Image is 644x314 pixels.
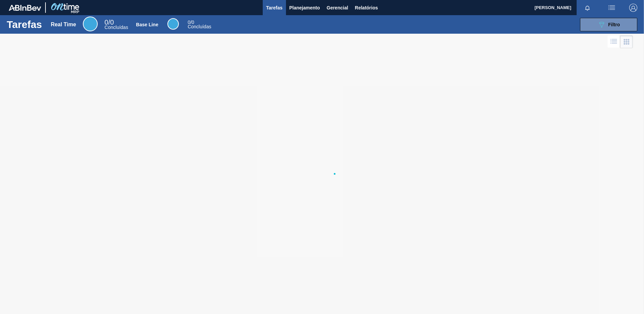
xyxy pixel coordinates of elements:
span: 0 [188,20,190,25]
div: Real Time [51,22,76,28]
span: Gerencial [327,4,348,12]
span: / 0 [104,19,114,26]
div: Base Line [136,22,158,27]
img: Logout [629,4,637,12]
div: Real Time [83,17,98,31]
div: Base Line [167,18,179,30]
span: 0 [104,19,108,26]
button: Notificações [577,3,598,12]
span: Tarefas [266,4,283,12]
img: TNhmsLtSVTkK8tSr43FrP2fwEKptu5GPRR3wAAAABJRU5ErkJggg== [9,5,41,11]
h1: Tarefas [7,21,42,28]
span: Concluídas [188,24,211,29]
span: Relatórios [355,4,378,12]
span: / 0 [188,20,194,25]
span: Concluídas [104,25,128,30]
span: Planejamento [289,4,320,12]
img: userActions [608,4,616,12]
span: Filtro [608,22,620,27]
button: Filtro [580,18,637,31]
div: Real Time [104,20,128,30]
div: Base Line [188,20,211,29]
